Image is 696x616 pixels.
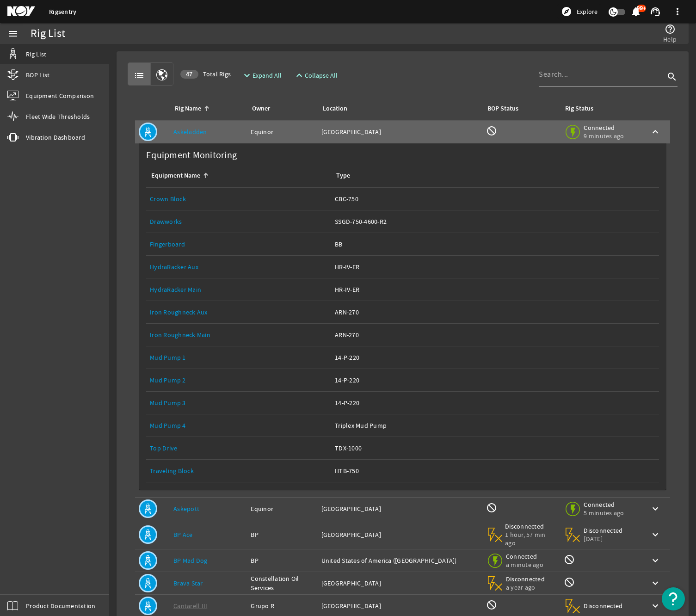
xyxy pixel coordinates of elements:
[252,104,270,114] div: Owner
[150,324,327,346] a: Iron Roughneck Main
[335,369,655,391] a: 14-P-220
[335,437,655,459] a: TDX-1000
[335,466,655,475] div: HTB-750
[150,369,327,391] a: Mud Pump 2
[584,535,623,543] span: [DATE]
[26,91,94,100] span: Equipment Comparison
[49,7,76,16] a: Rigsentry
[150,444,177,452] a: Top Drive
[335,376,655,385] div: 14-P-220
[335,330,655,339] div: ARN-270
[7,28,18,39] mat-icon: menu
[505,522,554,530] span: Disconnected
[150,460,327,482] a: Traveling Block
[173,128,207,136] a: Askeladden
[335,194,655,203] div: CBC-750
[650,578,661,589] mat-icon: keyboard_arrow_down
[335,233,655,255] a: BB
[650,126,661,137] mat-icon: keyboard_arrow_up
[251,556,314,565] div: BP
[650,529,661,540] mat-icon: keyboard_arrow_down
[335,398,655,407] div: 14-P-220
[150,467,194,475] a: Traveling Block
[584,602,623,610] span: Disconnected
[336,171,350,181] div: Type
[7,132,18,143] mat-icon: vibration
[241,70,249,81] mat-icon: expand_more
[487,104,518,114] div: BOP Status
[335,278,655,301] a: HR-IV-ER
[305,71,338,80] span: Collapse All
[290,67,341,84] button: Collapse All
[564,554,575,565] mat-icon: Rig Monitoring not available for this rig
[150,188,327,210] a: Crown Block
[335,421,655,430] div: Triplex Mud Pump
[150,421,186,430] a: Mud Pump 4
[173,579,203,587] a: Brava Star
[335,301,655,323] a: ARN-270
[577,7,597,16] span: Explore
[584,526,623,535] span: Disconnected
[150,233,327,255] a: Fingerboard
[506,575,545,583] span: Disconnected
[665,24,676,35] mat-icon: help_outline
[650,503,661,514] mat-icon: keyboard_arrow_down
[26,133,85,142] span: Vibration Dashboard
[584,509,624,517] span: 5 minutes ago
[335,460,655,482] a: HTB-750
[253,71,282,80] span: Expand All
[150,285,201,294] a: HydraRacker Main
[150,308,208,316] a: Iron Roughneck Aux
[662,587,685,610] button: Open Resource Center
[180,70,198,79] div: 47
[486,125,497,136] mat-icon: BOP Monitoring not available for this rig
[175,104,201,114] div: Rig Name
[321,601,479,610] div: [GEOGRAPHIC_DATA]
[251,504,314,513] div: Equinor
[565,104,593,114] div: Rig Status
[251,104,310,114] div: Owner
[335,308,655,317] div: ARN-270
[650,555,661,566] mat-icon: keyboard_arrow_down
[251,574,314,592] div: Constellation Oil Services
[506,561,545,569] span: a minute ago
[31,29,65,38] div: Rig List
[142,147,240,164] label: Equipment Monitoring
[251,127,314,136] div: Equinor
[486,502,497,513] mat-icon: BOP Monitoring not available for this rig
[335,285,655,294] div: HR-IV-ER
[323,104,347,114] div: Location
[251,530,314,539] div: BP
[150,399,186,407] a: Mud Pump 3
[150,240,185,248] a: Fingerboard
[584,500,624,509] span: Connected
[150,263,198,271] a: HydraRacker Aux
[335,188,655,210] a: CBC-750
[335,210,655,233] a: SSGD-750-4600-R2
[321,556,479,565] div: United States of America ([GEOGRAPHIC_DATA])
[150,195,186,203] a: Crown Block
[321,579,479,588] div: [GEOGRAPHIC_DATA]
[584,123,624,132] span: Connected
[321,530,479,539] div: [GEOGRAPHIC_DATA]
[335,171,652,181] div: Type
[238,67,285,84] button: Expand All
[335,392,655,414] a: 14-P-220
[557,4,601,19] button: Explore
[321,504,479,513] div: [GEOGRAPHIC_DATA]
[150,301,327,323] a: Iron Roughneck Aux
[663,35,677,44] span: Help
[26,601,95,610] span: Product Documentation
[26,70,49,80] span: BOP List
[134,70,145,81] mat-icon: list
[539,69,665,80] input: Search...
[650,6,661,17] mat-icon: support_agent
[561,6,572,17] mat-icon: explore
[486,599,497,610] mat-icon: BOP Monitoring not available for this rig
[150,414,327,437] a: Mud Pump 4
[666,0,689,23] button: more_vert
[666,71,678,82] i: search
[650,600,661,611] mat-icon: keyboard_arrow_down
[630,6,641,17] mat-icon: notifications
[150,278,327,301] a: HydraRacker Main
